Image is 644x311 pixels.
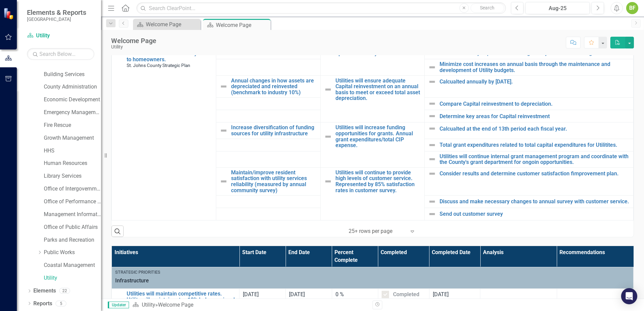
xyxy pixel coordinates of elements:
div: Welcome Page [216,21,269,29]
td: Double-Click to Edit Right Click for Context Menu [425,59,634,75]
img: Not Defined [428,100,436,108]
td: Double-Click to Edit Right Click for Context Menu [320,123,425,167]
td: Double-Click to Edit Right Click for Context Menu [216,167,320,195]
div: 22 [59,288,70,294]
a: Office of Intergovernmental Affairs [44,185,101,193]
a: Human Resources [44,160,101,167]
div: 5 [56,301,66,306]
span: Infrastructure [115,277,630,285]
img: Not Defined [428,78,436,86]
a: Utility [142,302,155,308]
td: Double-Click to Edit Right Click for Context Menu [425,196,634,208]
span: [DATE] [433,291,449,298]
a: Discuss and make necessary changes to annual survey with customer service. [440,199,630,205]
img: Not Defined [324,177,332,185]
div: » [132,301,367,309]
a: Utility [27,32,94,40]
td: Double-Click to Edit Right Click for Context Menu [320,167,425,220]
img: Not Defined [428,210,436,218]
button: BF [626,2,638,14]
img: Not Defined [428,155,436,163]
img: Not Defined [428,141,436,149]
a: Public Works [44,249,101,256]
a: Reports [33,300,52,308]
input: Search Below... [27,48,94,60]
img: Not Defined [220,177,228,185]
span: [DATE] [289,291,305,298]
td: Double-Click to Edit Right Click for Context Menu [425,98,634,110]
img: Not Defined [428,63,436,71]
img: Not Defined [220,127,228,135]
img: Not Defined [428,170,436,178]
a: Determine key areas for Capital reinvestment [440,113,630,119]
img: Not Defined [428,198,436,206]
a: HHS [44,147,101,155]
td: Double-Click to Edit Right Click for Context Menu [425,75,634,98]
a: Growth Management [44,134,101,142]
a: Welcome Page [135,20,199,29]
a: Library Services [44,172,101,180]
a: Utilities will continue internal grant management program and coordinate with the County's grant ... [440,153,630,165]
span: Updater [108,302,129,308]
td: Double-Click to Edit Right Click for Context Menu [425,123,634,139]
a: Building Services [44,71,101,78]
div: 0 % [335,291,375,299]
a: Minimize cost increases on annual basis through the maintenance and development of Utility budgets. [440,61,630,73]
a: Increase diversification of funding sources for utility infrastructure [231,125,317,136]
span: [DATE] [243,291,259,298]
a: Elements [33,287,56,295]
a: Annual changes in how assets are depreciated and reinvested (benchmark to industry 10%) [231,78,317,96]
a: Maintain/improve resident satisfaction with utility services reliability (measured by annual comm... [231,170,317,193]
img: Not Defined [428,125,436,133]
div: Welcome Page [111,37,156,44]
img: Not Defined [324,85,332,94]
div: Open Intercom Messenger [621,288,637,304]
input: Search ClearPoint... [136,2,506,14]
span: St. Johns County Strategic Plan [127,63,190,68]
div: Aug-25 [528,4,587,12]
img: Not Defined [324,133,332,141]
a: Office of Performance & Transparency [44,198,101,206]
a: Emergency Management [44,109,101,116]
a: Utilities will maintain competitive rates. Utility will maintain rates 10% below regional average... [335,33,421,56]
a: Management Information Systems [44,211,101,218]
td: Double-Click to Edit Right Click for Context Menu [425,208,634,220]
img: Not Defined [220,82,228,91]
a: Total grant expenditures related to total capital expenditures for Utilitites. [440,142,630,148]
a: Calcualted at the end of 13th period each fiscal year. [440,126,630,132]
a: Fire Rescue [44,122,101,129]
a: Calcualted annually by [DATE]. [440,79,630,85]
img: ClearPoint Strategy [3,7,15,20]
button: Search [471,3,504,13]
a: Compare Capital reinvestment to depreciation. [440,101,630,107]
td: Double-Click to Edit Right Click for Context Menu [112,31,216,220]
a: Parks and Recreation [44,236,101,244]
a: Utilities will maintain competitive rates. Utility will maintain rates 10% below regional average... [127,291,236,309]
button: Aug-25 [525,2,590,14]
a: Utility [44,274,101,282]
a: Coastal Management [44,262,101,269]
a: County Administration [44,83,101,91]
div: Welcome Page [158,302,193,308]
a: Send out customer survey [440,211,630,217]
a: Utilities will ensure adequate Capital reinvestment on an annual basis to meet or exceed total as... [335,78,421,101]
td: Double-Click to Edit Right Click for Context Menu [425,139,634,151]
span: Search [480,5,494,10]
a: Determine Utility expenditures through analysis of annual budget. [440,50,630,56]
td: Double-Click to Edit Right Click for Context Menu [216,123,320,139]
div: Welcome Page [146,20,199,29]
td: Double-Click to Edit Right Click for Context Menu [320,75,425,123]
a: Economic Development [44,96,101,104]
a: Utilities will increase funding opportunities for grants. Annual grant expenditures/total CIP exp... [335,125,421,148]
a: Consider results and determine customer satisfaction fimprovement plan. [440,171,630,177]
div: Utility [111,44,156,49]
a: Utilities will continue to provide high levels of customer service. Represented by 85% satisfacti... [335,170,421,193]
a: Office of Public Affairs [44,223,101,231]
img: Not Defined [428,112,436,120]
div: Strategic Priorities [115,269,630,275]
td: Double-Click to Edit Right Click for Context Menu [216,75,320,98]
td: Double-Click to Edit Right Click for Context Menu [425,110,634,123]
td: Double-Click to Edit Right Click for Context Menu [425,151,634,167]
td: Double-Click to Edit Right Click for Context Menu [425,167,634,195]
